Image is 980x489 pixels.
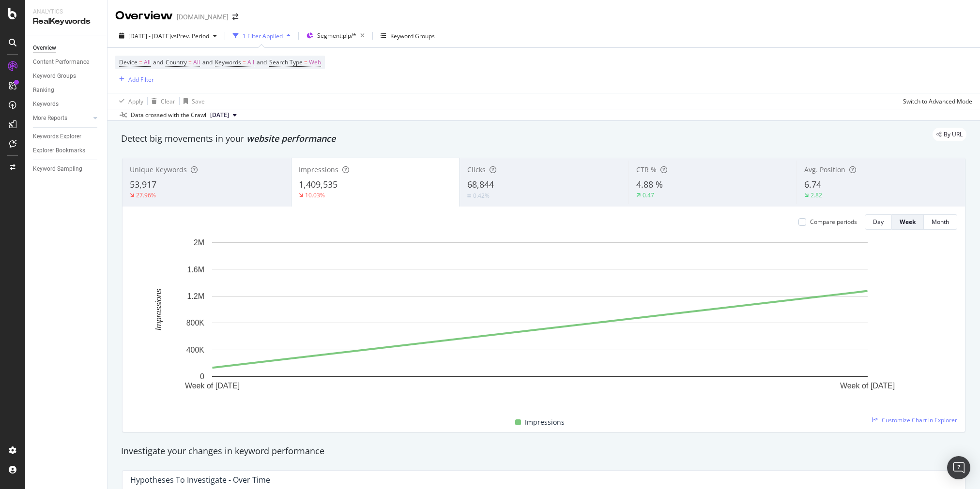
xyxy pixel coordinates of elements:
[299,165,338,174] span: Impressions
[131,111,206,119] div: Data crossed with the Crawl
[473,192,490,200] div: 0.42%
[643,191,654,199] div: 0.47
[299,178,337,190] span: 1,409,535
[33,8,99,16] div: Analytics
[33,132,100,142] a: Keywords Explorer
[525,416,565,428] span: Impressions
[882,416,957,424] span: Customize Chart in Explorer
[33,85,100,95] a: Ranking
[840,382,895,390] text: Week of [DATE]
[193,56,200,69] span: All
[136,191,156,199] div: 27.96%
[33,71,76,81] div: Keyword Groups
[187,265,204,273] text: 1.6M
[115,8,173,24] div: Overview
[33,164,82,174] div: Keyword Sampling
[153,58,163,66] span: and
[177,12,229,22] div: [DOMAIN_NAME]
[215,58,241,66] span: Keywords
[947,456,970,479] div: Open Intercom Messenger
[185,382,240,390] text: Week of [DATE]
[873,218,884,226] div: Day
[139,58,142,66] span: =
[33,99,100,109] a: Keywords
[269,58,303,66] span: Search Type
[115,74,154,85] button: Add Filter
[467,178,494,190] span: 68,844
[33,43,100,53] a: Overview
[636,165,657,174] span: CTR %
[161,97,175,105] div: Clear
[243,58,246,66] span: =
[944,132,963,137] span: By URL
[932,218,949,226] div: Month
[377,28,439,44] button: Keyword Groups
[811,191,822,199] div: 2.82
[309,56,321,69] span: Web
[192,97,205,105] div: Save
[804,165,845,174] span: Avg. Position
[33,132,81,142] div: Keywords Explorer
[187,292,204,300] text: 1.2M
[304,58,307,66] span: =
[166,58,187,66] span: Country
[317,31,356,40] span: Segment: plp/*
[467,165,486,174] span: Clicks
[305,191,325,199] div: 10.03%
[171,32,209,40] span: vs Prev. Period
[128,97,143,105] div: Apply
[115,28,221,44] button: [DATE] - [DATE]vsPrev. Period
[200,372,204,381] text: 0
[33,85,54,95] div: Ranking
[206,109,241,121] button: [DATE]
[33,43,56,53] div: Overview
[903,97,972,105] div: Switch to Advanced Mode
[115,93,143,109] button: Apply
[33,146,100,156] a: Explorer Bookmarks
[202,58,213,66] span: and
[188,58,192,66] span: =
[899,93,972,109] button: Switch to Advanced Mode
[865,214,892,230] button: Day
[303,28,368,44] button: Segment:plp/*
[130,237,949,405] svg: A chart.
[128,75,154,84] div: Add Filter
[900,218,916,226] div: Week
[872,416,957,424] a: Customize Chart in Explorer
[144,56,151,69] span: All
[148,93,175,109] button: Clear
[232,14,238,20] div: arrow-right-arrow-left
[119,58,138,66] span: Device
[804,178,821,190] span: 6.74
[33,146,85,156] div: Explorer Bookmarks
[33,99,59,109] div: Keywords
[636,178,663,190] span: 4.88 %
[33,113,91,123] a: More Reports
[33,57,100,67] a: Content Performance
[186,319,205,327] text: 800K
[33,57,89,67] div: Content Performance
[810,218,857,226] div: Compare periods
[390,32,435,40] div: Keyword Groups
[243,32,283,40] div: 1 Filter Applied
[121,445,966,458] div: Investigate your changes in keyword performance
[924,214,957,230] button: Month
[467,194,471,197] img: Equal
[194,238,204,247] text: 2M
[33,164,100,174] a: Keyword Sampling
[186,346,205,354] text: 400K
[33,113,67,123] div: More Reports
[247,56,254,69] span: All
[210,111,229,119] span: 2025 Sep. 20th
[130,165,187,174] span: Unique Keywords
[33,71,100,81] a: Keyword Groups
[933,128,966,141] div: legacy label
[257,58,267,66] span: and
[180,93,205,109] button: Save
[229,28,294,44] button: 1 Filter Applied
[130,178,156,190] span: 53,917
[128,32,171,40] span: [DATE] - [DATE]
[130,475,270,485] div: Hypotheses to Investigate - Over Time
[154,289,163,330] text: Impressions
